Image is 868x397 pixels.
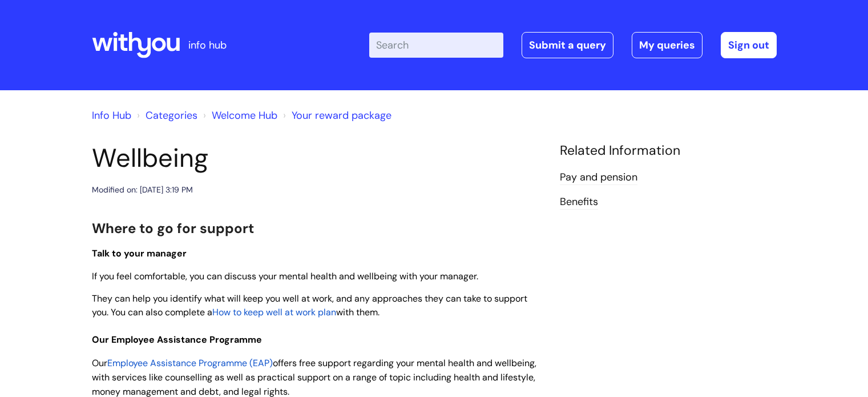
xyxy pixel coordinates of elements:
[92,219,254,237] span: Where to go for support
[92,247,187,259] span: Talk to your manager
[146,109,197,122] a: Categories
[336,306,380,318] span: with them.
[522,32,613,58] a: Submit a query
[92,270,478,282] span: If you feel comfortable, you can discuss your mental health and wellbeing with your manager.
[92,183,193,197] div: Modified on: [DATE] 3:19 PM
[721,32,777,58] a: Sign out
[292,109,391,122] a: Your reward package
[560,170,637,185] a: Pay and pension
[188,36,227,54] p: info hub
[92,143,543,174] h1: Wellbeing
[560,195,598,210] a: Benefits
[369,33,503,58] input: Search
[107,357,273,369] a: Employee Assistance Programme (EAP)
[92,292,527,319] span: They can help you identify what will keep you well at work, and any approaches they can take to s...
[92,334,262,346] span: Our Employee Assistance Programme
[560,143,777,159] h4: Related Information
[134,106,197,125] li: Solution home
[92,357,107,369] span: Our
[200,106,277,125] li: Welcome Hub
[212,109,277,122] a: Welcome Hub
[632,32,703,58] a: My queries
[92,109,131,122] a: Info Hub
[369,32,777,58] div: | -
[280,106,391,125] li: Your reward package
[212,306,336,318] a: How to keep well at work plan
